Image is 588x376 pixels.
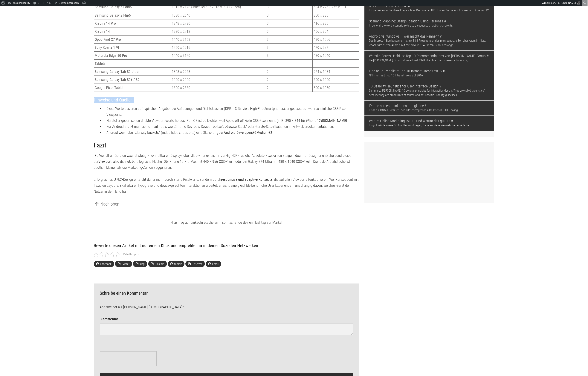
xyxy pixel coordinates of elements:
a: 10 Usability Heuristics for User Interface Design [369,84,490,88]
td: 2 [266,76,313,84]
td: 600 × 1000 [312,76,359,84]
td: 3 [266,36,313,44]
h3: Hinweise und Quellen [94,98,359,103]
td: 1812 × 2178 (Innenseite) / 2316 × 904 (Außen) [171,3,266,11]
span: | [281,220,282,225]
td: 3 [266,44,313,52]
li: Android weist über „density buckets“ (mdpi, hdpi, xhdpi, etc.) eine Skalierung zu. [103,130,359,135]
li: Das Microsoft-Betriebssystem ist mit 38,6 Prozent noch das meistgenutzte Betriebssystem im Netz, ... [364,31,494,50]
a: Pinterest [185,261,205,267]
td: 1260 × 2916 [171,44,266,52]
td: Samsung Galaxy Z Flip5 [94,11,171,19]
td: 1440 × 3120 [171,52,266,60]
a: LinkedIn [148,261,167,267]
td: 800 × 1280 [312,84,359,92]
td: 2 [266,68,313,76]
iframe: Advertisement [369,146,490,199]
p: « [94,219,359,225]
label: Kommentar [101,316,353,322]
td: 1220 × 2712 [171,27,266,36]
a: Scenario Mapping: Design Ideation Using Personas [369,19,490,23]
span: arrow_upward [94,201,100,207]
td: 924 × 1484 [312,68,359,76]
td: 1200 × 2000 [171,76,266,84]
td: Samsung Galaxy Z Fold5 [94,3,171,11]
strong: Tablets [95,61,106,66]
td: 3 [266,19,313,27]
strong: responsive und adaptive Konzepte [221,177,272,182]
h3: Schreibe einen Kommentar [100,291,353,296]
td: 3 [266,3,313,11]
td: Oppo Find X7 Pro [94,36,171,44]
span: Twitter [121,262,129,266]
a: Hashtag auf LinkedIn etablieren – so machst du deinen Hashtag zur Marke [172,220,281,225]
li: NN-informiert: Top 10 Intranet Trends of 2016 [364,66,494,81]
span: tumblr [174,262,182,266]
td: 604 × 726 / 772 × 301 [312,3,359,11]
a: tumblr [168,261,184,267]
td: 406 × 904 [312,27,359,36]
td: Motorola Edge 50 Pro [94,52,171,60]
span: Facebook [100,262,112,266]
td: Google Pixel Tablet [94,84,171,92]
td: 416 × 930 [312,19,359,27]
span: Pinterest [192,262,202,266]
a: Android Developers+2Medium+2 [224,130,272,135]
span: Email [212,262,219,266]
a: Twitter [115,261,132,267]
span: [PERSON_NAME] [556,1,576,4]
td: 1248 × 2790 [171,19,266,27]
td: 1080 × 2640 [171,11,266,19]
a: [DEMOGRAPHIC_DATA]? [149,305,184,309]
iframe: reCAPTCHA [100,351,157,366]
td: 2 [266,84,313,92]
td: 1440 × 3168 [171,36,266,44]
td: 1600 × 2560 [171,84,266,92]
a: Angemeldet als Ingo Förster. Profil bearbeiten. [100,305,148,309]
td: 3 [266,11,313,19]
a: [DOMAIN_NAME] [322,118,347,123]
p: . [100,304,353,310]
li: Hersteller geben selten direkte Viewport-Werte heraus. Für iOS ist es leichter, weil Apple oft of... [103,118,359,124]
td: Xiaomi 14 [94,27,171,36]
td: 1848 × 2968 [171,68,266,76]
li: Finde die letzten Details zu den Bildschirmgrößen aller iPhones – UX Tooling [364,101,494,115]
td: Samsung Galaxy Tab S9+ / S9 [94,76,171,84]
td: Sony Xperia 1 VI [94,44,171,52]
a: Eine neue Trendliste: Top-10 Intranet-Trends 2016 [369,69,490,73]
a: Android vs. Windows – Wer macht das Rennen? [369,34,490,38]
a: Xing [133,261,147,267]
p: Erfolgreiches UI/UX-Design entsteht daher nicht durch starre Pixelwerte, sondern durch , die auf ... [94,176,359,194]
a: iPhone screen resolutions at a glance [369,104,490,108]
p: Die Vielfalt an Geräten wächst stetig – von faltbaren Displays über Ultra-Phones bis hin zu High-... [94,152,359,170]
td: 480 × 1056 [312,36,359,44]
td: 3 [266,27,313,36]
li: Diese Werte basieren auf typischen Angaben zu Auflösungen und Dichteklassen (DPR = 3 für viele Hi... [103,106,359,118]
td: Samsung Galaxy Tab S9 Ultra [94,68,171,76]
li: In general, the word ‘scenario’ refers to a sequence of actions or events. [364,16,494,31]
span: Xing [139,262,145,266]
h2: Fazit [94,141,359,150]
a: Website Forms Usability: Top 10 Recommendations von [PERSON_NAME] Group [369,54,490,58]
td: 480 × 1040 [312,52,359,60]
a: Email [206,261,221,267]
li: Es gibt, würde meine Großmutter wohl sagen, für jedes kleine Wehwehchen eine Salbe. [364,116,494,131]
a: Warum Online Marketing tot ist. Und warum das gut ist! [369,119,490,123]
td: 360 × 880 [312,11,359,19]
span: Rate this post [123,252,140,256]
strong: Viewport [98,159,112,164]
td: 420 × 972 [312,44,359,52]
li: Die [PERSON_NAME] Group informiert seit 1998 über ihre User Experience Forschung. [364,51,494,66]
a: arrow_upwardNach oben [94,201,119,207]
li: Für Android stützt man sich oft auf Tools wie „Chrome DevTools Device Toolbar“, „BrowserStack“ od... [103,124,359,130]
h3: Bewerte diesen Artikel mit nur einem Klick und empfehle ihn in deinen Sozialen Netzwerken [94,243,359,248]
td: Xiaomi 14 Pro [94,19,171,27]
span: LinkedIn [155,262,164,266]
td: 3 [266,52,313,60]
li: Summary: [PERSON_NAME] 10 general principles for interaction design. They are called „heuristics“... [364,81,494,100]
a: Facebook [94,261,114,267]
